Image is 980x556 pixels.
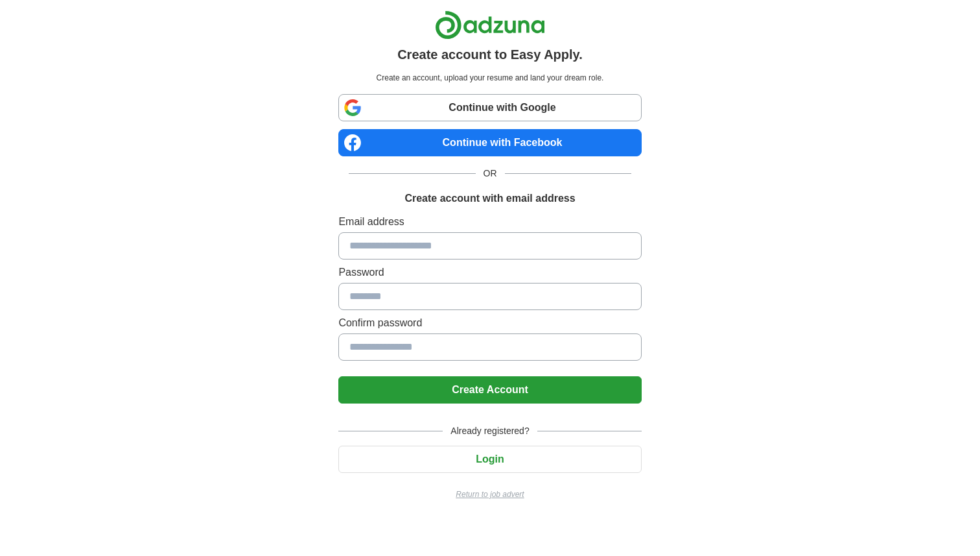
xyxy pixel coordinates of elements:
[338,94,641,121] a: Continue with Google
[435,10,545,40] img: Adzuna logo
[338,489,641,500] a: Return to job advert
[338,315,641,331] label: Confirm password
[338,265,641,280] label: Password
[341,72,638,84] p: Create an account, upload your resume and land your dream role.
[338,376,641,404] button: Create Account
[338,129,641,156] a: Continue with Facebook
[476,167,505,180] span: OR
[338,453,641,465] a: Login
[404,191,575,206] h1: Create account with email address
[338,446,641,473] button: Login
[443,424,537,438] span: Already registered?
[338,214,641,230] label: Email address
[397,45,583,64] h1: Create account to Easy Apply.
